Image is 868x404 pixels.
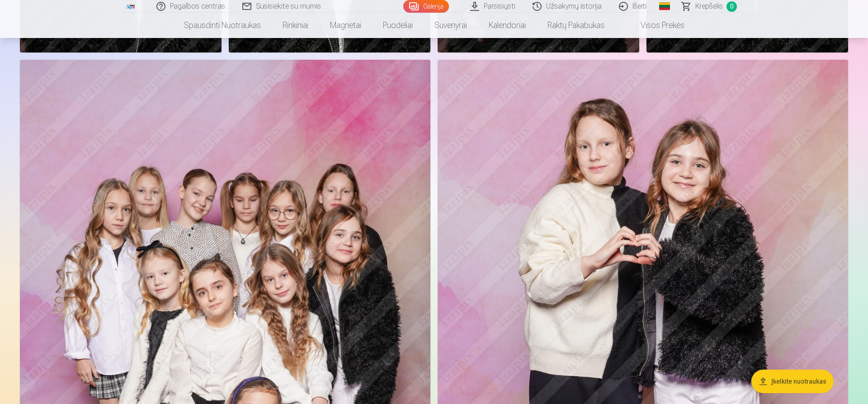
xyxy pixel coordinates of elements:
[319,13,372,38] a: Magnetai
[478,13,537,38] a: Kalendoriai
[126,4,136,9] img: /fa5
[726,1,737,12] span: 0
[424,13,478,38] a: Suvenyrai
[695,1,723,12] span: Krepšelis
[537,13,615,38] a: Raktų pakabukas
[272,13,319,38] a: Rinkiniai
[372,13,424,38] a: Puodeliai
[173,13,272,38] a: Spausdinti nuotraukas
[615,13,695,38] a: Visos prekės
[751,370,834,393] button: Įkelkite nuotraukas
